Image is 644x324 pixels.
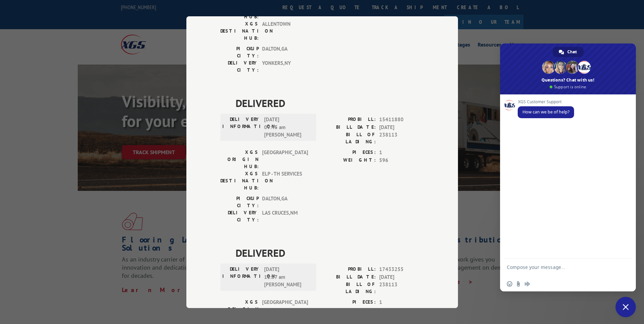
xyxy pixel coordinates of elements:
span: ALLENTOWN [262,20,308,42]
label: PIECES: [322,149,376,157]
div: Chat [553,47,584,57]
label: XGS ORIGIN HUB: [220,299,259,320]
span: 15411880 [379,116,424,124]
label: BILL OF LADING: [322,281,376,295]
span: DELIVERED [236,95,424,111]
div: Close chat [615,297,636,317]
textarea: Compose your message... [507,264,614,276]
span: Chat [567,47,577,57]
span: How can we be of help? [522,109,569,115]
label: DELIVERY CITY: [220,209,259,223]
label: PROBILL: [322,116,376,124]
label: DELIVERY CITY: [220,59,259,74]
label: DELIVERY INFORMATION: [222,266,261,289]
span: Audio message [525,281,530,287]
span: 533 [379,306,424,314]
span: XGS Customer Support [518,100,574,104]
label: PICKUP CITY: [220,45,259,59]
span: 1 [379,299,424,306]
label: BILL OF LADING: [322,131,376,145]
label: PIECES: [322,299,376,306]
span: [DATE] 09:45 am [PERSON_NAME] [264,116,310,139]
label: WEIGHT: [322,156,376,164]
span: 238113 [379,281,424,295]
label: WEIGHT: [322,306,376,314]
span: Insert an emoji [507,281,512,287]
label: BILL DATE: [322,123,376,131]
label: XGS DESTINATION HUB: [220,20,259,42]
span: [DATE] 11:57 am [PERSON_NAME] [264,266,310,289]
label: PICKUP CITY: [220,195,259,209]
span: 238113 [379,131,424,145]
span: ELP - TH SERVICES [262,170,308,192]
span: [GEOGRAPHIC_DATA] [262,149,308,170]
span: DALTON , GA [262,45,308,59]
span: Send a file [516,281,521,287]
span: 1 [379,149,424,157]
span: 17433255 [379,266,424,273]
span: [DATE] [379,123,424,131]
label: XGS DESTINATION HUB: [220,170,259,192]
span: [DATE] [379,273,424,281]
label: DELIVERY INFORMATION: [222,116,261,139]
span: DALTON , GA [262,195,308,209]
label: XGS ORIGIN HUB: [220,149,259,170]
span: DELIVERED [236,245,424,260]
span: YONKERS , NY [262,59,308,74]
span: 596 [379,156,424,164]
label: PROBILL: [322,266,376,273]
span: LAS CRUCES , NM [262,209,308,223]
span: [GEOGRAPHIC_DATA] [262,299,308,320]
label: BILL DATE: [322,273,376,281]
